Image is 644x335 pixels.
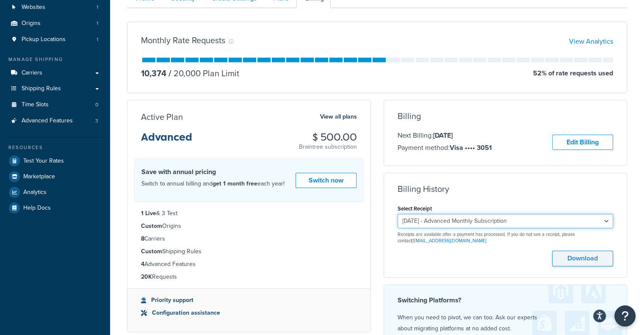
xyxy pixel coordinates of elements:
span: 1 [97,36,98,43]
p: Next Billing: [398,130,492,141]
a: Switch now [296,173,357,188]
strong: 20K [141,272,152,281]
li: Time Slots [6,97,104,113]
span: Advanced Features [22,117,73,125]
span: Analytics [23,189,47,196]
a: Advanced Features 3 [6,113,104,129]
h4: Save with annual pricing [141,167,285,177]
p: Payment method: [398,142,492,153]
span: 1 [97,4,98,11]
li: Advanced Features [6,113,104,129]
strong: 1 Live [141,209,156,218]
li: Pickup Locations [6,32,104,47]
p: Switch to annual billing and each year! [141,178,285,189]
li: Configuration assistance [141,308,357,318]
div: Manage Shipping [6,56,104,63]
strong: get 1 month free [213,179,257,188]
a: Analytics [6,185,104,200]
a: Pickup Locations 1 [6,32,104,47]
a: View Analytics [569,36,613,46]
li: Priority support [141,296,357,305]
p: Receipts are available after a payment has processed. If you do not see a receipt, please contact [398,231,614,244]
p: 52 % of rate requests used [533,67,613,79]
li: Origins [141,221,357,231]
a: View all plans [320,111,357,122]
li: & 3 Test [141,209,357,218]
h4: Switching Platforms? [398,295,614,305]
h3: Active Plan [141,112,183,122]
li: Advanced Features [141,260,357,269]
h3: $ 500.00 [299,132,357,143]
span: / [169,67,171,80]
span: Origins [22,20,41,27]
span: Help Docs [23,205,51,212]
span: Websites [22,4,45,11]
a: Marketplace [6,169,104,184]
div: Resources [6,144,104,151]
h3: Billing History [398,184,449,194]
strong: Visa •••• 3051 [450,143,492,152]
a: Edit Billing [552,135,613,150]
strong: Custom [141,221,162,230]
p: Braintree subscription [299,143,357,151]
span: Shipping Rules [22,85,61,92]
label: Select Receipt [398,205,432,212]
h3: Monthly Rate Requests [141,36,225,45]
li: Origins [6,16,104,31]
li: Requests [141,272,357,282]
li: Shipping Rules [141,247,357,256]
span: 0 [95,101,98,108]
span: 1 [97,20,98,27]
span: Marketplace [23,173,55,180]
span: 3 [95,117,98,125]
h3: Advanced [141,132,192,150]
p: 10,374 [141,67,166,79]
span: Carriers [22,69,42,77]
p: When you need to pivot, we can too. Ask our experts about migrating platforms at no added cost. [398,312,614,334]
strong: 4 [141,260,144,269]
span: Test Your Rates [23,158,64,165]
span: Pickup Locations [22,36,66,43]
strong: [DATE] [433,130,453,140]
a: Carriers [6,65,104,81]
button: Open Resource Center [614,305,636,327]
span: Time Slots [22,101,49,108]
a: Test Your Rates [6,153,104,169]
strong: 8 [141,234,144,243]
a: Time Slots 0 [6,97,104,113]
li: Carriers [141,234,357,244]
p: 20,000 Plan Limit [166,67,239,79]
a: Help Docs [6,200,104,216]
strong: Custom [141,247,162,256]
a: Shipping Rules [6,81,104,97]
h3: Billing [398,111,421,121]
a: [EMAIL_ADDRESS][DOMAIN_NAME] [412,237,486,244]
a: Origins 1 [6,16,104,31]
button: Download [552,251,613,266]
